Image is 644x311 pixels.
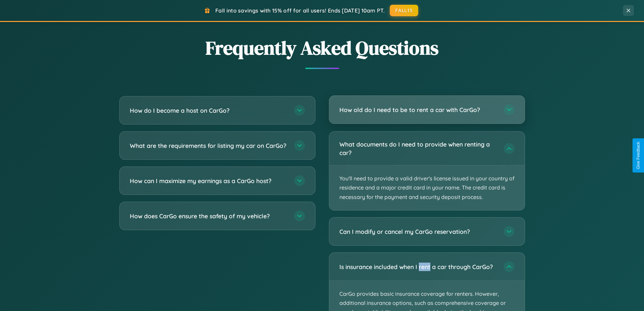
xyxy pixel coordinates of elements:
span: Fall into savings with 15% off for all users! Ends [DATE] 10am PT. [215,7,385,14]
p: You'll need to provide a valid driver's license issued in your country of residence and a major c... [329,165,525,210]
h2: Frequently Asked Questions [119,35,525,61]
div: Give Feedback [636,142,641,169]
h3: Can I modify or cancel my CarGo reservation? [339,227,497,236]
h3: How can I maximize my earnings as a CarGo host? [130,177,287,185]
h3: How do I become a host on CarGo? [130,106,287,115]
h3: What are the requirements for listing my car on CarGo? [130,141,287,150]
button: FALL15 [390,5,418,16]
h3: Is insurance included when I rent a car through CarGo? [339,263,497,271]
h3: What documents do I need to provide when renting a car? [339,140,497,157]
h3: How does CarGo ensure the safety of my vehicle? [130,212,287,220]
h3: How old do I need to be to rent a car with CarGo? [339,106,497,114]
